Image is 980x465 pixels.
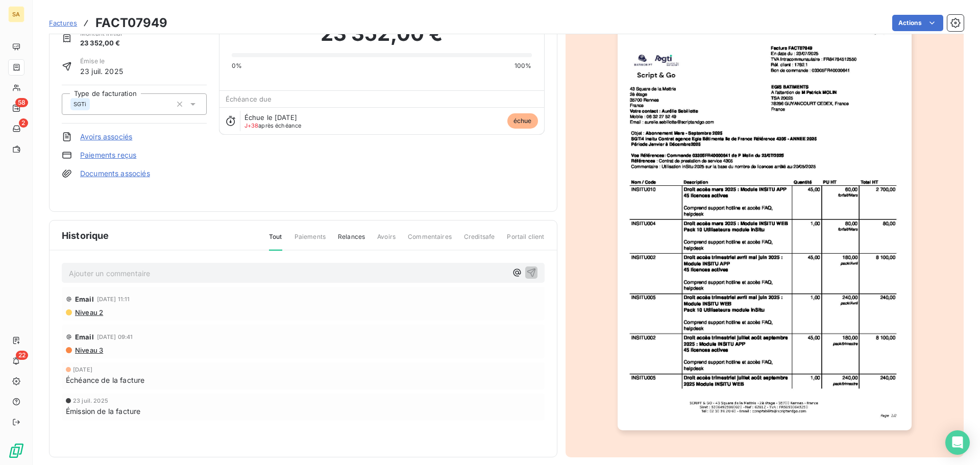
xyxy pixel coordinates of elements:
h3: FACT07949 [95,14,167,32]
span: Tout [269,232,282,251]
span: Émise le [80,57,123,66]
span: 58 [15,98,28,107]
span: 23 juil. 2025 [80,66,123,77]
span: Factures [49,19,77,27]
button: Actions [892,15,943,31]
span: Avoirs [377,232,396,250]
span: Niveau 2 [74,308,103,316]
div: Open Intercom Messenger [945,430,970,455]
span: 23 juil. 2025 [73,398,108,404]
span: Relances [338,232,365,250]
span: échue [507,113,538,129]
span: Email [75,333,94,341]
span: 0% [232,61,242,70]
span: 22 [16,351,28,360]
span: Email [75,295,94,303]
span: [DATE] 11:11 [97,296,130,302]
span: Commentaires [408,232,452,250]
img: Logo LeanPay [8,443,24,459]
a: Paiements reçus [80,150,136,160]
div: SA [8,6,24,22]
span: Creditsafe [464,232,495,250]
a: Documents associés [80,168,150,179]
span: Niveau 3 [74,346,103,354]
span: Émission de la facture [66,406,140,417]
span: Échue le [DATE] [244,113,297,121]
span: après échéance [244,123,302,129]
span: J+38 [244,122,259,129]
a: Avoirs associés [80,132,132,142]
span: 23 352,00 € [80,38,122,48]
span: Échéance de la facture [66,375,144,385]
img: invoice_thumbnail [618,15,912,430]
span: 2 [19,118,28,128]
span: Portail client [507,232,544,250]
span: [DATE] 09:41 [97,334,133,340]
span: 100% [514,61,532,70]
span: Historique [62,229,109,242]
a: Factures [49,18,77,28]
span: [DATE] [73,366,92,373]
span: SGTi [73,101,87,107]
span: Échéance due [226,95,272,103]
span: Paiements [295,232,326,250]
